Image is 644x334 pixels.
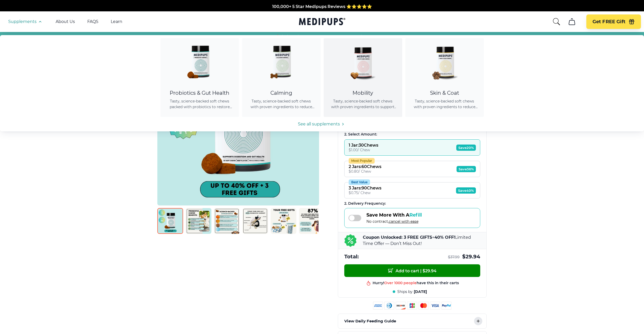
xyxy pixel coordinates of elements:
a: About Us [56,19,75,24]
b: 40% OFF! [434,235,455,240]
img: Joint Care Chews - Medipups [340,38,386,85]
button: Best Value3 Jars:90Chews$0.75/ ChewSave40% [344,182,480,198]
a: FAQS [87,19,98,24]
span: Tasty, science-backed soft chews with proven ingredients to reduce shedding, promote healthy skin... [411,98,478,110]
button: Supplements [8,19,43,25]
span: Tasty, science-backed soft chews with proven ingredients to reduce anxiety, promote relaxation, a... [248,98,314,110]
span: [DATE] [414,289,427,294]
img: Probiotic Dog Chews | Natural Dog Supplements [271,208,296,234]
span: $ 29.94 [462,253,480,260]
a: Probiotic Dog Chews - MedipupsProbiotics & Gut HealthTasty, science-backed soft chews packed with... [160,38,239,117]
img: Skin & Coat Chews - Medipups [421,38,468,85]
button: 1 Jar:30Chews$1.00/ ChewSave20% [344,139,480,156]
span: Supplements [8,19,37,24]
div: Mobility [330,90,396,96]
span: Tasty, science-backed soft chews packed with probiotics to restore gut balance, ease itching, sup... [167,98,233,110]
span: Best product [392,282,417,286]
span: 2 . Delivery Frequency: [344,201,386,206]
span: Over 1000 people [384,275,417,280]
b: Coupon Unlocked: 3 FREE GIFTS [363,235,432,240]
span: Get FREE Gift [593,19,625,25]
span: $ 37.99 [448,255,460,260]
div: Probiotics & Gut Health [167,90,233,96]
a: Joint Care Chews - MedipupsMobilityTasty, science-backed soft chews with proven ingredients to su... [324,38,402,117]
a: Medipups [299,17,345,27]
div: Best Value [349,179,370,185]
span: Save 20% [456,145,476,151]
span: Save 40% [456,187,476,194]
span: Add to cart | $ 29.94 [388,268,436,273]
span: Save 36% [457,166,476,172]
span: Refill [409,212,422,218]
div: $ 0.75 / Chew [349,190,381,195]
img: Probiotic Dog Chews | Natural Dog Supplements [186,208,211,234]
div: 3 Jars : 90 Chews [349,186,381,190]
img: Probiotic Dog Chews | Natural Dog Supplements [299,208,325,234]
a: Skin & Coat Chews - MedipupsSkin & CoatTasty, science-backed soft chews with proven ingredients t... [405,38,484,117]
a: Calming Dog Chews - MedipupsCalmingTasty, science-backed soft chews with proven ingredients to re... [242,38,321,117]
span: Ships by [397,289,413,294]
button: cart [566,15,578,28]
a: Learn [111,19,122,24]
span: No contract, [366,219,422,224]
img: payment methods [373,302,451,309]
div: Most Popular [349,158,375,164]
div: Skin & Coat [411,90,478,96]
img: Probiotic Dog Chews | Natural Dog Supplements [157,208,183,234]
span: Tasty, science-backed soft chews with proven ingredients to support joint health, improve mobilit... [330,98,396,110]
p: View Daily Feeding Guide [344,318,396,324]
div: Hurry! have this in their carts [373,275,459,280]
img: Probiotic Dog Chews | Natural Dog Supplements [214,208,240,234]
div: in this shop [392,282,439,287]
div: Calming [248,90,314,96]
button: Most Popular2 Jars:60Chews$0.80/ ChewSave36% [344,161,480,177]
button: search [552,18,561,26]
p: + Limited Time Offer — Don’t Miss Out! [363,234,480,247]
div: $ 0.80 / Chew [349,169,381,174]
div: 2. Select Amount: [344,132,480,137]
img: Probiotic Dog Chews - Medipups [176,38,223,85]
button: Add to cart | $29.94 [344,264,480,277]
button: Get FREE Gift [586,14,641,29]
img: Probiotic Dog Chews | Natural Dog Supplements [242,208,268,234]
span: Save More With A [366,212,422,218]
span: Total: [344,253,359,260]
div: 1 Jar : 30 Chews [349,143,378,148]
div: 2 Jars : 60 Chews [349,164,381,169]
img: Calming Dog Chews - Medipups [258,38,304,85]
div: $ 1.00 / Chew [349,148,378,152]
span: cancel with ease [389,219,418,224]
span: Made In The [GEOGRAPHIC_DATA] from domestic & globally sourced ingredients [236,5,408,10]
